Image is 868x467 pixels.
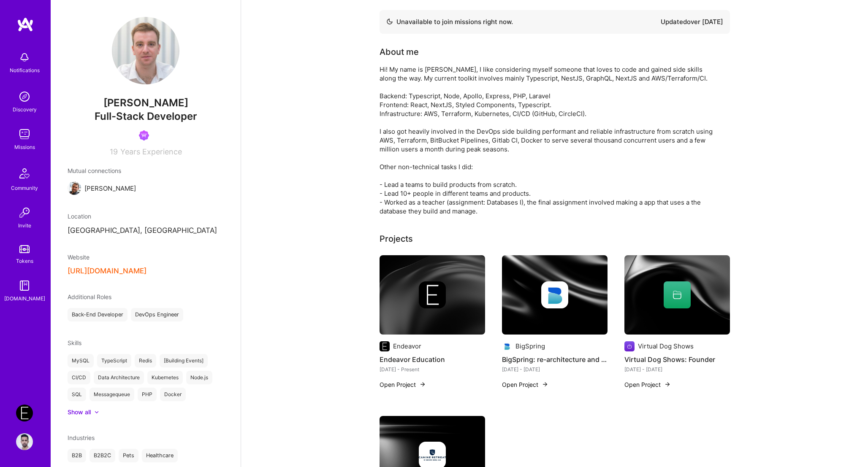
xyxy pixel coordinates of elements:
[664,381,671,388] img: arrow-right
[380,380,426,389] button: Open Project
[502,380,548,389] button: Open Project
[16,256,33,265] div: Tokens
[17,17,34,32] img: logo
[68,267,146,275] button: [URL][DOMAIN_NAME]
[502,255,608,335] img: cover
[68,371,90,384] div: CI/CD
[386,17,513,27] div: Unavailable to join missions right now.
[380,255,485,335] img: cover
[502,365,608,374] div: [DATE] - [DATE]
[112,17,179,84] img: User Avatar
[68,293,111,300] span: Additional Roles
[380,354,485,365] h4: Endeavor Education
[10,66,40,75] div: Notifications
[19,245,30,253] img: tokens
[160,388,186,401] div: Docker
[68,226,224,236] p: [GEOGRAPHIC_DATA], [GEOGRAPHIC_DATA]
[94,371,144,384] div: Data Architecture
[380,365,485,374] div: [DATE] - Present
[541,281,568,308] img: Company logo
[68,354,94,367] div: MySQL
[68,434,95,441] span: Industries
[120,147,182,156] span: Years Experience
[13,105,37,114] div: Discovery
[624,255,730,335] img: cover
[624,354,730,365] h4: Virtual Dog Shows: Founder
[186,371,212,384] div: Node.js
[661,17,723,27] div: Updated over [DATE]
[14,163,35,184] img: Community
[68,97,224,109] span: [PERSON_NAME]
[419,381,426,388] img: arrow-right
[380,341,390,351] img: Company logo
[419,281,446,308] img: Company logo
[68,339,81,346] span: Skills
[119,449,138,462] div: Pets
[142,449,178,462] div: Healthcare
[16,204,33,221] img: Invite
[68,408,91,416] div: Show all
[502,341,512,351] img: Company logo
[386,18,393,25] img: Availability
[97,354,131,367] div: TypeScript
[502,354,608,365] h4: BigSpring: re-architecture and improvement of dev experience
[11,184,38,192] div: Community
[147,371,183,384] div: Kubernetes
[90,449,115,462] div: B2B2C
[18,221,31,230] div: Invite
[16,49,33,66] img: bell
[638,342,694,351] div: Virtual Dog Shows
[95,110,197,122] span: Full-Stack Developer
[16,88,33,105] img: discovery
[131,308,183,321] div: DevOps Engineer
[14,433,35,450] a: User Avatar
[110,147,118,156] span: 19
[16,126,33,143] img: teamwork
[542,381,548,388] img: arrow-right
[16,405,33,421] img: Endeavor: Olympic Engineering -3338OEG275
[68,308,127,321] div: Back-End Developer
[515,342,545,351] div: BigSpring
[68,181,81,195] img: Nik Laufer-Edel
[68,254,90,261] span: Website
[68,212,224,221] div: Location
[16,277,33,294] img: guide book
[380,232,413,245] div: Projects
[624,365,730,374] div: [DATE] - [DATE]
[68,388,86,401] div: SQL
[16,433,33,450] img: User Avatar
[138,388,157,401] div: PHP
[624,380,671,389] button: Open Project
[393,342,421,351] div: Endeavor
[160,354,208,367] div: [Building Events]
[68,449,86,462] div: B2B
[84,184,136,193] span: [PERSON_NAME]
[14,405,35,421] a: Endeavor: Olympic Engineering -3338OEG275
[14,143,35,151] div: Missions
[380,46,419,58] div: About me
[135,354,156,367] div: Redis
[624,341,635,351] img: Company logo
[90,388,134,401] div: Messagequeue
[4,294,45,303] div: [DOMAIN_NAME]
[380,65,717,216] div: Hi! My name is [PERSON_NAME], I like considering myself someone that loves to code and gained sid...
[68,166,224,175] span: Mutual connections
[139,130,149,140] img: Been on Mission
